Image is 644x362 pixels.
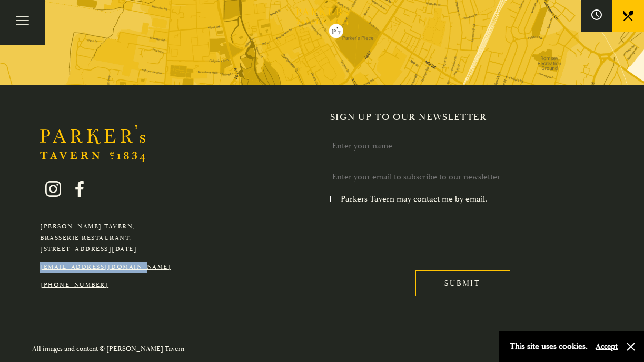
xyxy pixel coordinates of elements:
[40,263,171,271] a: [EMAIL_ADDRESS][DOMAIN_NAME]
[330,169,596,185] input: Enter your email to subscribe to our newsletter
[330,138,596,154] input: Enter your name
[40,281,108,289] a: [PHONE_NUMBER]
[330,194,487,204] label: Parkers Tavern may contact me by email.
[596,341,618,351] button: Accept
[626,341,636,352] button: Close and accept
[32,343,184,355] p: All images and content © [PERSON_NAME] Tavern
[415,270,510,296] input: Submit
[510,339,588,354] p: This site uses cookies.
[330,213,490,254] iframe: reCAPTCHA
[40,221,171,255] p: [PERSON_NAME] Tavern, Brasserie Restaurant, [STREET_ADDRESS][DATE]
[330,112,604,123] h2: Sign up to our newsletter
